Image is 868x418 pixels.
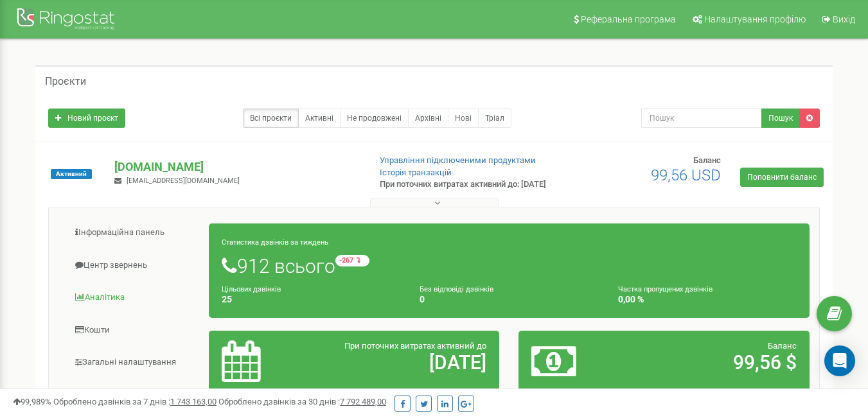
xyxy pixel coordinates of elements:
[218,397,386,406] span: Оброблено дзвінків за 30 днів :
[58,250,209,281] a: Центр звернень
[222,238,328,247] small: Статистика дзвінків за тиждень
[335,255,369,266] small: -267
[581,14,676,24] span: Реферальна програма
[420,295,598,304] h4: 0
[58,379,209,411] a: Віртуальна АТС
[408,109,448,128] a: Архівні
[58,217,209,248] a: Інформаційна панель
[693,155,721,165] span: Баланс
[618,285,713,293] small: Частка пропущених дзвінків
[222,295,400,304] h4: 25
[48,109,125,128] a: Новий проєкт
[380,168,452,177] a: Історія транзакцій
[45,76,86,87] h5: Проєкти
[380,179,558,191] p: При поточних витратах активний до: [DATE]
[316,352,486,373] h2: [DATE]
[51,169,92,179] span: Активний
[298,109,341,128] a: Активні
[58,347,209,378] a: Загальні налаштування
[740,168,824,187] a: Поповнити баланс
[824,345,855,376] div: Open Intercom Messenger
[222,285,281,293] small: Цільових дзвінків
[114,159,359,175] p: [DOMAIN_NAME]
[380,155,536,165] a: Управління підключеними продуктами
[420,285,493,293] small: Без відповіді дзвінків
[13,397,51,406] span: 99,989%
[340,109,409,128] a: Не продовжені
[344,341,486,351] span: При поточних витратах активний до
[833,14,855,24] span: Вихід
[618,295,797,304] h4: 0,00 %
[222,255,797,277] h1: 912 всього
[478,109,511,128] a: Тріал
[127,177,240,185] span: [EMAIL_ADDRESS][DOMAIN_NAME]
[651,166,721,184] span: 99,56 USD
[448,109,479,128] a: Нові
[58,282,209,313] a: Аналiтика
[340,397,386,406] u: 7 792 489,00
[243,109,299,128] a: Всі проєкти
[53,397,217,406] span: Оброблено дзвінків за 7 днів :
[761,109,800,128] button: Пошук
[170,397,217,406] u: 1 743 163,00
[768,341,797,351] span: Баланс
[58,315,209,346] a: Кошти
[704,14,806,24] span: Налаштування профілю
[626,352,797,373] h2: 99,56 $
[641,109,762,128] input: Пошук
